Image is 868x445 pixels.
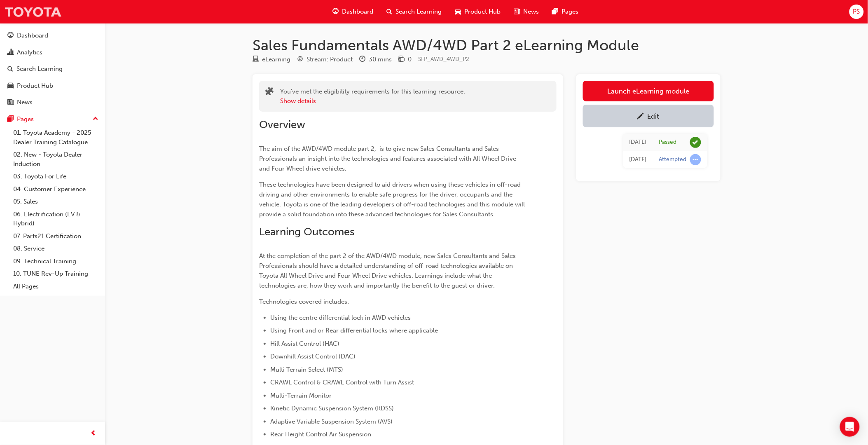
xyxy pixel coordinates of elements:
button: Pages [3,112,102,127]
span: learningResourceType_ELEARNING-icon [253,56,259,63]
span: Pages [562,7,578,16]
div: Passed [659,138,677,146]
span: search-icon [7,66,13,73]
div: Edit [648,112,660,120]
span: guage-icon [332,7,339,17]
img: Trak [4,2,62,21]
div: News [17,98,33,107]
span: Rear Height Control Air Suspension [270,431,371,438]
span: chart-icon [7,49,14,56]
div: Attempted [659,156,687,164]
div: 30 mins [369,55,392,64]
span: Learning Outcomes [259,225,354,238]
span: Kinetic Dynamic Suspension System (KDSS) [270,405,394,412]
span: car-icon [455,7,461,17]
div: Pages [17,115,34,124]
a: 01. Toyota Academy - 2025 Dealer Training Catalogue [10,126,102,148]
a: All Pages [10,280,102,293]
a: news-iconNews [507,3,545,20]
a: 08. Service [10,242,102,255]
a: 03. Toyota For Life [10,170,102,183]
a: 04. Customer Experience [10,183,102,196]
span: puzzle-icon [265,88,274,97]
span: guage-icon [7,32,14,40]
a: 05. Sales [10,195,102,208]
div: 0 [408,55,412,64]
div: Open Intercom Messenger [840,417,860,437]
span: pages-icon [552,7,558,17]
span: The aim of the AWD/4WD module part 2, is to give new Sales Consultants and Sales Professionals an... [259,145,518,172]
a: 07. Parts21 Certification [10,230,102,243]
span: PS [853,7,860,16]
span: prev-icon [91,429,97,439]
button: DashboardAnalyticsSearch LearningProduct HubNews [3,26,102,112]
span: Multi-Terrain Monitor [270,392,332,399]
span: up-icon [93,114,98,124]
div: Fri May 10 2024 14:13:13 GMT+1000 (Australian Eastern Standard Time) [629,155,647,164]
a: search-iconSearch Learning [380,3,448,20]
div: Fri May 10 2024 14:24:11 GMT+1000 (Australian Eastern Standard Time) [629,138,647,147]
span: Product Hub [464,7,501,16]
span: search-icon [386,7,392,17]
a: 10. TUNE Rev-Up Training [10,267,102,280]
span: At the completion of the part 2 of the AWD/4WD module, new Sales Consultants and Sales Profession... [259,252,517,289]
span: clock-icon [359,56,365,63]
span: Downhill Assist Control (DAC) [270,353,356,360]
a: Search Learning [3,61,102,77]
div: Search Learning [16,64,63,74]
span: CRAWL Control & CRAWL Control with Turn Assist [270,379,414,386]
h1: Sales Fundamentals AWD/4WD Part 2 eLearning Module [253,36,721,54]
span: Using the centre differential lock in AWD vehicles [270,314,411,321]
a: pages-iconPages [545,3,585,20]
a: guage-iconDashboard [326,3,380,20]
span: These technologies have been designed to aid drivers when using these vehicles in off-road drivin... [259,181,526,218]
a: Dashboard [3,28,102,43]
a: 06. Electrification (EV & Hybrid) [10,208,102,230]
a: 02. New - Toyota Dealer Induction [10,148,102,170]
a: Launch eLearning module [583,81,714,101]
button: Show details [280,96,316,106]
a: car-iconProduct Hub [448,3,507,20]
div: Product Hub [17,81,53,91]
a: Edit [583,105,714,127]
span: news-icon [514,7,520,17]
button: PS [849,5,864,19]
div: Duration [359,54,392,65]
span: Dashboard [342,7,373,16]
span: Multi Terrain Select (MTS) [270,366,343,373]
div: Dashboard [17,31,48,40]
span: target-icon [297,56,303,63]
div: You've met the eligibility requirements for this learning resource. [280,87,465,105]
div: Stream [297,54,353,65]
a: Product Hub [3,78,102,94]
a: Analytics [3,45,102,60]
span: News [523,7,539,16]
span: pencil-icon [637,113,644,121]
span: Hill Assist Control (HAC) [270,340,339,347]
span: Search Learning [395,7,442,16]
span: Overview [259,118,305,131]
span: Learning resource code [418,56,469,63]
div: Price [398,54,412,65]
a: News [3,95,102,110]
a: 09. Technical Training [10,255,102,268]
span: car-icon [7,82,14,90]
div: Type [253,54,290,65]
span: Technologies covered includes: [259,298,349,305]
span: money-icon [398,56,405,63]
div: eLearning [262,55,290,64]
div: Stream: Product [306,55,353,64]
div: Analytics [17,48,42,57]
span: pages-icon [7,116,14,123]
span: learningRecordVerb_ATTEMPT-icon [690,154,701,165]
span: learningRecordVerb_PASS-icon [690,137,701,148]
span: Using Front and or Rear differential locks where applicable [270,327,438,334]
span: Adaptive Variable Suspension System (AVS) [270,418,393,425]
span: news-icon [7,99,14,106]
